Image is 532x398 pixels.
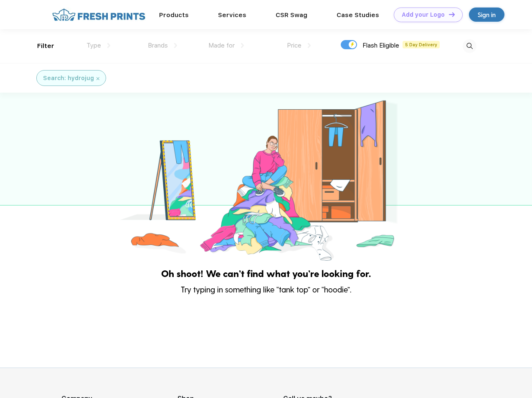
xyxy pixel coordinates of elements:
[96,77,99,80] img: filter_cancel.svg
[107,43,110,48] img: dropdown.png
[478,10,496,20] div: Sign in
[37,41,54,51] div: Filter
[174,43,177,48] img: dropdown.png
[208,42,235,49] span: Made for
[463,39,476,53] img: desktop_search.svg
[159,11,189,19] a: Products
[50,8,148,22] img: fo%20logo%202.webp
[241,43,244,48] img: dropdown.png
[148,42,168,49] span: Brands
[287,42,301,49] span: Price
[43,74,94,83] div: Search: hydrojug
[403,41,440,48] span: 5 Day Delivery
[402,11,445,18] div: Add your Logo
[362,42,399,49] span: Flash Eligible
[469,8,504,22] a: Sign in
[449,12,455,17] img: DT
[86,42,101,49] span: Type
[308,43,311,48] img: dropdown.png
